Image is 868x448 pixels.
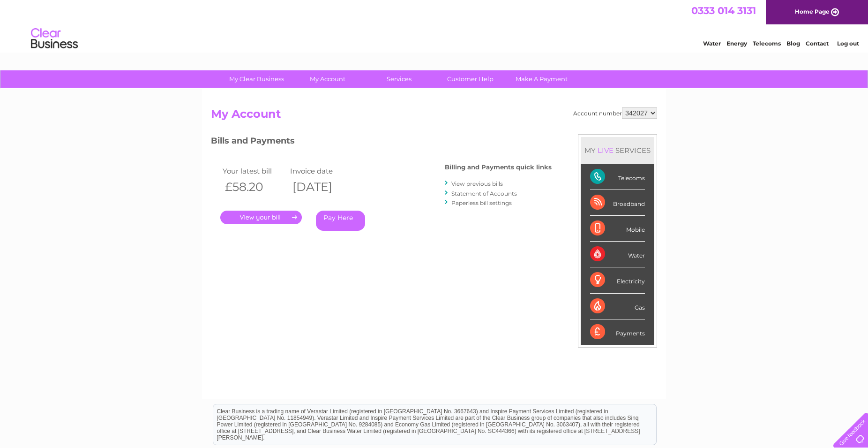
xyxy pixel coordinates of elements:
[703,40,721,47] a: Water
[753,40,781,47] a: Telecoms
[590,216,645,242] div: Mobile
[837,40,859,47] a: Log out
[596,146,615,155] div: LIVE
[220,165,288,177] td: Your latest bill
[451,199,512,206] a: Paperless bill settings
[211,107,657,125] h2: My Account
[691,5,756,16] a: 0333 014 3131
[590,242,645,267] div: Water
[432,70,509,88] a: Customer Help
[581,137,654,164] div: MY SERVICES
[360,70,438,88] a: Services
[316,211,365,231] a: Pay Here
[590,319,645,345] div: Payments
[30,24,78,53] img: logo.png
[806,40,829,47] a: Contact
[218,70,295,88] a: My Clear Business
[726,40,747,47] a: Energy
[289,70,367,88] a: My Account
[590,294,645,319] div: Gas
[451,180,503,187] a: View previous bills
[451,190,517,197] a: Statement of Accounts
[445,164,552,171] h4: Billing and Payments quick links
[220,177,288,197] th: £58.20
[288,177,355,197] th: [DATE]
[288,165,355,177] td: Invoice date
[503,70,580,88] a: Make A Payment
[220,211,302,224] a: .
[590,164,645,190] div: Telecoms
[590,267,645,293] div: Electricity
[213,5,656,46] div: Clear Business is a trading name of Verastar Limited (registered in [GEOGRAPHIC_DATA] No. 3667643...
[786,40,800,47] a: Blog
[590,190,645,216] div: Broadband
[573,107,657,119] div: Account number
[211,134,552,151] h3: Bills and Payments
